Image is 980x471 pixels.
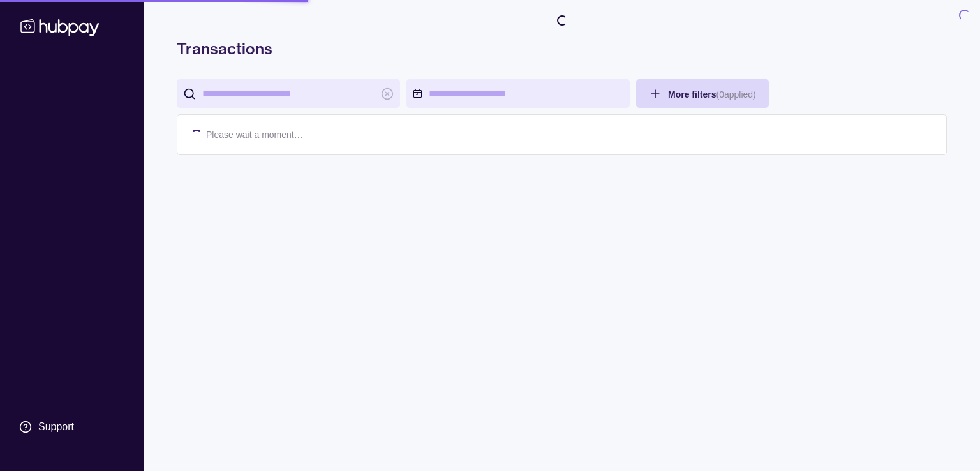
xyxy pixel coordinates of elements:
[13,414,131,440] a: Support
[668,89,756,100] span: More filters
[716,89,755,100] p: ( 0 applied)
[206,128,303,142] p: Please wait a moment…
[177,38,947,59] h1: Transactions
[38,420,74,434] div: Support
[202,79,375,108] input: search
[636,79,769,108] button: More filters(0applied)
